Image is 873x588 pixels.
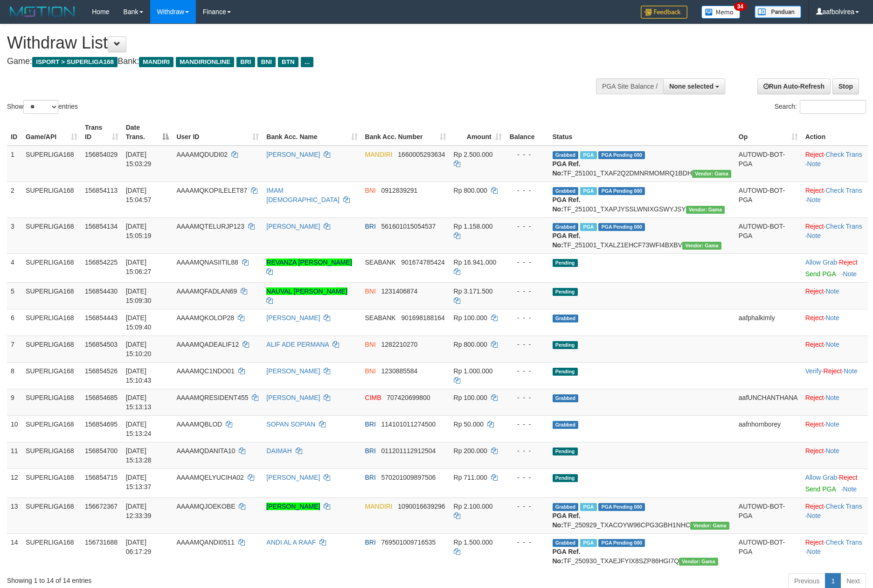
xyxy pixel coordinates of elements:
span: AAAAMQFADLAN69 [176,287,237,295]
td: · · [802,497,868,533]
span: BNI [365,287,376,295]
span: AAAAMQRESIDENT455 [176,394,248,401]
td: · [802,469,868,497]
div: - - - [509,473,545,482]
span: AAAAMQANDI0511 [176,539,235,546]
span: 156854700 [85,447,118,455]
span: [DATE] 15:09:40 [126,314,152,331]
a: Reject [805,503,824,510]
span: Copy 0912839291 to clipboard [381,187,418,194]
h1: Withdraw List [7,34,573,52]
span: Marked by aafsoycanthlai [580,151,596,159]
span: 156854113 [85,187,118,194]
span: Grabbed [553,394,579,402]
td: 2 [7,182,22,217]
span: Rp 100.000 [454,314,487,322]
span: Grabbed [553,503,579,511]
a: [PERSON_NAME] [266,394,320,401]
span: AAAAMQC1NDO01 [176,367,234,375]
div: - - - [509,186,545,195]
td: TF_251001_TXAPJYSSLWNIXGSWYJSY [549,182,735,217]
span: ... [301,57,313,67]
a: Reject [805,341,824,348]
span: 156854503 [85,341,118,348]
a: Allow Grab [805,259,837,266]
td: · [802,442,868,469]
td: · [802,253,868,282]
span: Rp 16.941.000 [454,259,497,266]
td: SUPERLIGA168 [22,362,81,389]
th: Action [802,119,868,146]
span: Vendor URL: https://trx31.1velocity.biz [690,522,729,530]
a: Note [825,341,839,348]
span: 156731688 [85,539,118,546]
th: Date Trans.: activate to sort column descending [122,119,173,146]
td: SUPERLIGA168 [22,282,81,309]
a: IMAM [DEMOGRAPHIC_DATA] [266,187,339,203]
td: aafUNCHANTHANA [735,389,802,415]
td: TF_250930_TXAEJFYIX8SZP86HGI7Q [549,533,735,569]
span: Marked by aafsengchandara [580,223,596,231]
span: 156854225 [85,259,118,266]
a: Check Trans [825,539,862,546]
th: Op: activate to sort column ascending [735,119,802,146]
div: - - - [509,393,545,402]
a: Verify [805,367,822,375]
input: Search: [800,100,866,114]
span: Rp 2.100.000 [454,503,493,510]
td: AUTOWD-BOT-PGA [735,497,802,533]
span: Copy 561601015054537 to clipboard [381,223,436,230]
a: Reject [805,420,824,428]
span: Pending [553,448,578,455]
span: 156854134 [85,223,118,230]
span: [DATE] 15:03:29 [126,151,152,168]
span: [DATE] 15:10:20 [126,341,152,357]
span: BRI [365,539,376,546]
a: Note [825,287,839,295]
td: 3 [7,217,22,253]
label: Show entries [7,100,78,114]
span: BNI [365,341,376,348]
div: - - - [509,502,545,511]
div: - - - [509,287,545,296]
span: Rp 711.000 [454,474,487,481]
a: REVANZA [PERSON_NAME] [266,259,352,266]
a: [PERSON_NAME] [266,503,320,510]
a: Reject [805,447,824,455]
span: Marked by aafchhiseyha [580,187,596,195]
span: [DATE] 15:13:24 [126,420,152,437]
div: - - - [509,150,545,159]
span: AAAAMQELYUCIHA02 [176,474,243,481]
td: TF_251001_TXALZ1EHCF73WFI4BXBV [549,217,735,253]
a: Reject [805,223,824,230]
span: CIMB [365,394,381,401]
span: Copy 707420699800 to clipboard [387,394,430,401]
span: Pending [553,288,578,296]
a: Check Trans [825,223,862,230]
td: SUPERLIGA168 [22,309,81,336]
span: Vendor URL: https://trx31.1velocity.biz [692,170,731,178]
span: MANDIRI [365,503,393,510]
a: ANDI AL A RAAF [266,539,316,546]
span: Pending [553,368,578,376]
a: [PERSON_NAME] [266,367,320,375]
td: 8 [7,362,22,389]
span: Vendor URL: https://trx31.1velocity.biz [686,206,725,214]
td: 13 [7,497,22,533]
span: 156672367 [85,503,118,510]
th: Status [549,119,735,146]
a: Check Trans [825,503,862,510]
td: · [802,336,868,362]
span: AAAAMQNASIITIL88 [176,259,238,266]
span: Rp 1.500.000 [454,539,493,546]
span: Rp 800.000 [454,341,487,348]
a: Reject [805,287,824,295]
td: · · [802,533,868,569]
span: Grabbed [553,539,579,547]
a: Note [825,420,839,428]
span: Copy 570201009897506 to clipboard [381,474,436,481]
td: 9 [7,389,22,415]
span: Copy 901698188164 to clipboard [401,314,444,322]
div: - - - [509,258,545,267]
span: BRI [365,223,376,230]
